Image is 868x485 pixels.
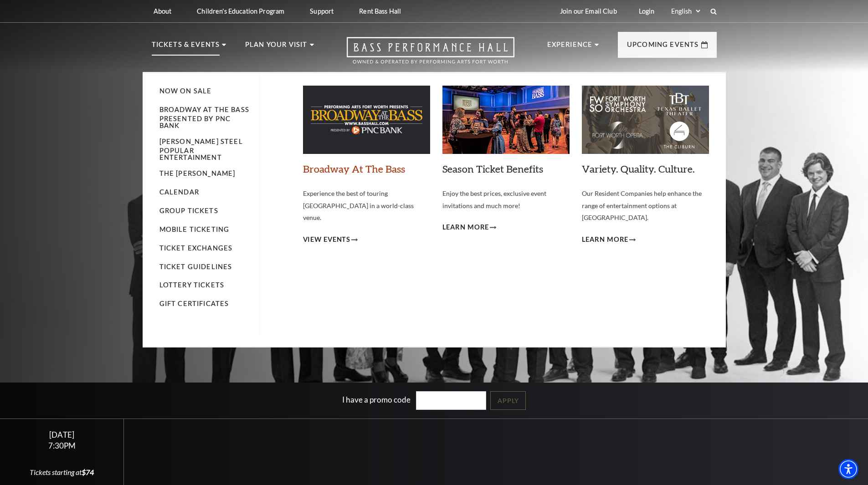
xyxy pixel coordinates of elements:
[11,442,113,449] div: 7:30PM
[197,7,284,15] p: Children's Education Program
[838,459,858,479] div: Accessibility Menu
[669,7,702,15] select: Select:
[159,188,199,196] a: Calendar
[245,39,308,56] p: Plan Your Visit
[442,222,489,233] span: Learn More
[159,300,229,307] a: Gift Certificates
[303,86,430,154] img: batb-meganav-279x150.jpg
[11,467,113,477] div: Tickets starting at
[342,395,411,404] label: I have a promo code
[582,188,709,224] p: Our Resident Companies help enhance the range of entertainment options at [GEOGRAPHIC_DATA].
[582,234,629,245] span: Learn More
[303,188,430,224] p: Experience the best of touring [GEOGRAPHIC_DATA] in a world-class venue.
[159,138,243,161] a: [PERSON_NAME] Steel Popular Entertainment
[11,430,113,439] div: [DATE]
[442,86,570,154] img: benefits_mega-nav_279x150.jpg
[154,7,172,15] p: About
[359,7,401,15] p: Rent Bass Hall
[159,106,249,129] a: Broadway At The Bass presented by PNC Bank
[159,244,233,252] a: Ticket Exchanges
[442,163,543,175] a: Season Ticket Benefits
[159,263,232,271] a: Ticket Guidelines
[442,188,570,212] p: Enjoy the best prices, exclusive event invitations and much more!
[582,86,709,154] img: 11121_resco_mega-nav-individual-block_279x150.jpg
[159,207,218,214] a: Group Tickets
[303,234,351,245] span: View Events
[547,39,593,56] p: Experience
[159,281,225,289] a: Lottery Tickets
[582,163,695,175] a: Variety. Quality. Culture.
[303,234,358,245] a: View Events
[152,39,220,56] p: Tickets & Events
[442,222,497,233] a: Learn More Season Ticket Benefits
[627,39,699,56] p: Upcoming Events
[310,7,334,15] p: Support
[159,225,230,233] a: Mobile Ticketing
[159,169,236,177] a: The [PERSON_NAME]
[159,87,212,95] a: Now On Sale
[82,468,94,476] span: $74
[303,163,405,175] a: Broadway At The Bass
[582,234,636,245] a: Learn More Variety. Quality. Culture.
